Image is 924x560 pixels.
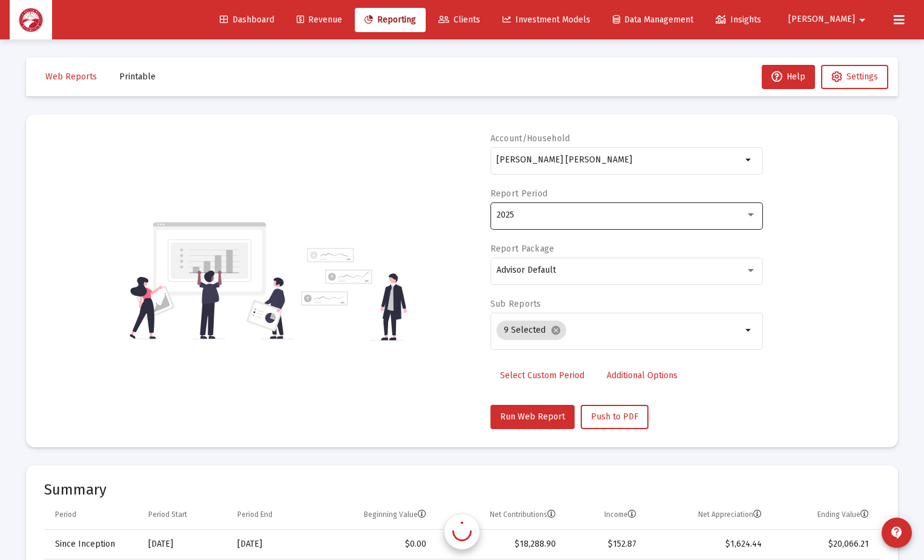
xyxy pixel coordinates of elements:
[438,15,480,25] span: Clients
[742,153,756,167] mat-icon: arrow_drop_down
[564,501,645,530] td: Column Income
[817,510,869,519] div: Ending Value
[229,501,313,530] td: Column Period End
[774,7,884,32] button: [PERSON_NAME]
[591,412,638,422] span: Push to PDF
[365,15,416,25] span: Reporting
[645,501,770,530] td: Column Net Appreciation
[497,155,742,165] input: Search or select an account or household
[497,318,742,342] mat-chip-list: Selection
[119,72,156,82] span: Printable
[287,8,352,32] a: Revenue
[770,501,880,530] td: Column Ending Value
[821,65,888,89] button: Settings
[435,501,564,530] td: Column Net Contributions
[490,133,570,144] label: Account/Household
[716,15,761,25] span: Insights
[846,72,878,82] span: Settings
[297,15,342,25] span: Revenue
[603,8,703,32] a: Data Management
[237,538,305,550] div: [DATE]
[148,510,187,519] div: Period Start
[355,8,426,32] a: Reporting
[564,530,645,559] td: $152.87
[55,510,76,519] div: Period
[645,530,770,559] td: $1,624.44
[19,8,43,32] img: Dashboard
[503,15,590,25] span: Investment Models
[429,8,490,32] a: Clients
[490,299,541,309] label: Sub Reports
[550,325,561,336] mat-icon: cancel
[148,538,220,550] div: [DATE]
[36,65,107,89] button: Web Reports
[770,530,880,559] td: $20,066.21
[604,510,636,519] div: Income
[581,405,648,429] button: Push to PDF
[855,8,870,32] mat-icon: arrow_drop_down
[613,15,693,25] span: Data Management
[313,501,434,530] td: Column Beginning Value
[44,484,880,496] mat-card-title: Summary
[698,510,762,519] div: Net Appreciation
[110,65,165,89] button: Printable
[490,188,548,199] label: Report Period
[44,530,140,559] td: Since Inception
[742,323,756,338] mat-icon: arrow_drop_down
[500,370,584,381] span: Select Custom Period
[497,265,556,275] span: Advisor Default
[237,510,272,519] div: Period End
[44,501,140,530] td: Column Period
[497,210,514,220] span: 2025
[127,221,294,341] img: reporting
[889,525,904,540] mat-icon: contact_support
[771,72,805,82] span: Help
[435,530,564,559] td: $18,288.90
[500,412,565,422] span: Run Web Report
[301,248,407,341] img: reporting-alt
[45,72,97,82] span: Web Reports
[490,405,575,429] button: Run Web Report
[493,8,600,32] a: Investment Models
[788,15,855,25] span: [PERSON_NAME]
[607,370,678,381] span: Additional Options
[762,65,815,89] button: Help
[220,15,274,25] span: Dashboard
[490,510,556,519] div: Net Contributions
[706,8,771,32] a: Insights
[490,244,555,254] label: Report Package
[364,510,426,519] div: Beginning Value
[313,530,434,559] td: $0.00
[497,321,566,340] mat-chip: 9 Selected
[210,8,284,32] a: Dashboard
[140,501,229,530] td: Column Period Start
